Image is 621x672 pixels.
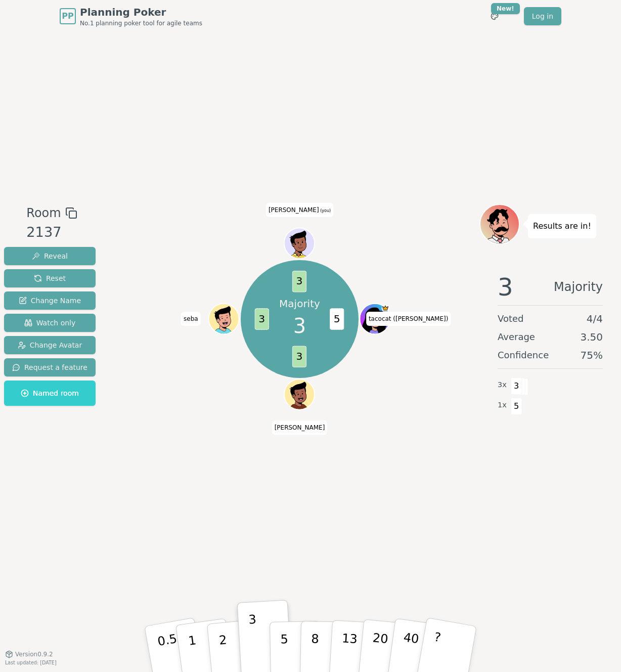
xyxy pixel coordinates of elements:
span: Version 0.9.2 [15,650,53,658]
button: Change Name [4,291,96,310]
span: 3 [511,377,522,395]
button: Watch only [4,314,96,332]
div: New! [491,3,520,14]
span: Average [498,330,535,344]
span: Named room [21,388,79,398]
p: Results are in! [533,219,591,233]
span: No.1 planning poker tool for agile teams [80,19,202,27]
span: 1 x [498,400,507,411]
span: Watch only [24,318,76,328]
span: Voted [498,312,524,326]
span: Change Name [19,296,81,306]
span: 3 [255,308,269,329]
span: Room [26,204,61,222]
span: Change Avatar [18,340,82,350]
button: Change Avatar [4,336,96,354]
span: Planning Poker [80,5,202,19]
span: 5 [511,398,522,415]
span: (you) [319,208,331,213]
span: Reveal [32,251,68,261]
span: Click to change your name [266,203,333,217]
a: Log in [524,7,561,25]
a: PPPlanning PokerNo.1 planning poker tool for agile teams [60,5,202,27]
span: Confidence [498,348,549,362]
button: Request a feature [4,358,96,376]
span: Last updated: [DATE] [5,660,57,665]
span: 75 % [581,348,603,362]
span: Reset [34,273,66,283]
span: Click to change your name [366,312,451,326]
span: 3 [498,275,513,299]
button: Version0.9.2 [5,650,53,658]
button: Click to change your avatar [285,229,314,258]
span: Click to change your name [181,312,201,326]
button: Reset [4,269,96,287]
span: 3 x [498,380,507,391]
span: Request a feature [12,362,87,372]
p: Majority [279,297,320,311]
span: 3.50 [580,330,603,344]
span: Click to change your name [272,421,328,435]
div: 2137 [26,222,77,243]
span: 5 [330,308,344,329]
span: 3 [292,271,306,292]
span: PP [62,10,73,22]
button: New! [485,7,504,25]
button: Named room [4,381,96,406]
span: Majority [554,275,603,299]
span: 3 [293,311,306,341]
span: 4 / 4 [587,312,603,326]
p: 3 [248,612,259,667]
span: 3 [292,346,306,367]
span: tacocat (Sarah M) is the host [382,305,389,312]
button: Reveal [4,247,96,265]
